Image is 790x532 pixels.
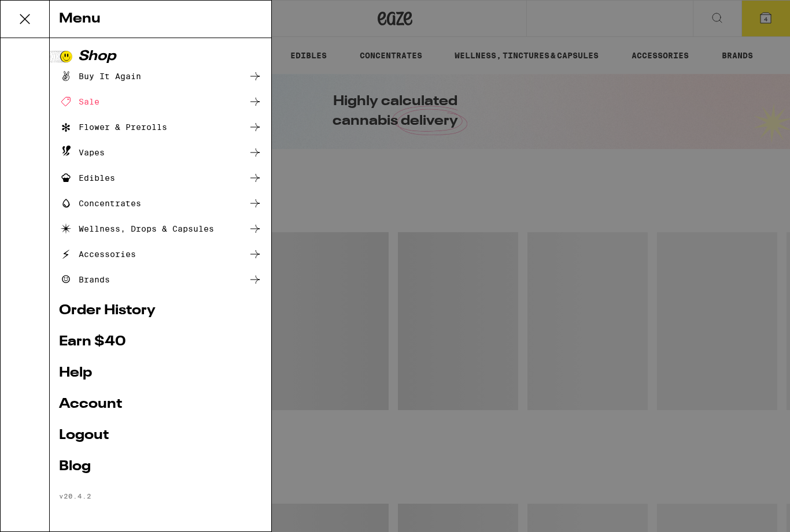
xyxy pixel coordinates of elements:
div: Sale [59,95,99,109]
a: Flower & Prerolls [59,120,262,134]
a: Logout [59,429,262,442]
div: Edibles [59,171,115,185]
a: Brands [59,273,262,287]
div: Vapes [59,146,105,159]
div: Buy It Again [59,69,141,83]
a: Buy It Again [59,69,262,83]
a: Order History [59,304,262,318]
div: Concentrates [59,196,141,210]
div: Flower & Prerolls [59,120,167,134]
a: Sale [59,95,262,109]
a: Earn $ 40 [59,335,262,349]
div: Accessories [59,247,136,261]
a: Concentrates [59,196,262,210]
a: Vapes [59,146,262,159]
a: Shop [59,50,262,64]
a: Account [59,397,262,411]
a: Wellness, Drops & Capsules [59,222,262,236]
a: Help [59,366,262,380]
a: Edibles [59,171,262,185]
a: Accessories [59,247,262,261]
div: Brands [59,273,110,287]
span: v 20.4.2 [59,492,91,500]
div: Wellness, Drops & Capsules [59,222,214,236]
div: Menu [50,1,271,38]
a: Blog [59,460,262,474]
